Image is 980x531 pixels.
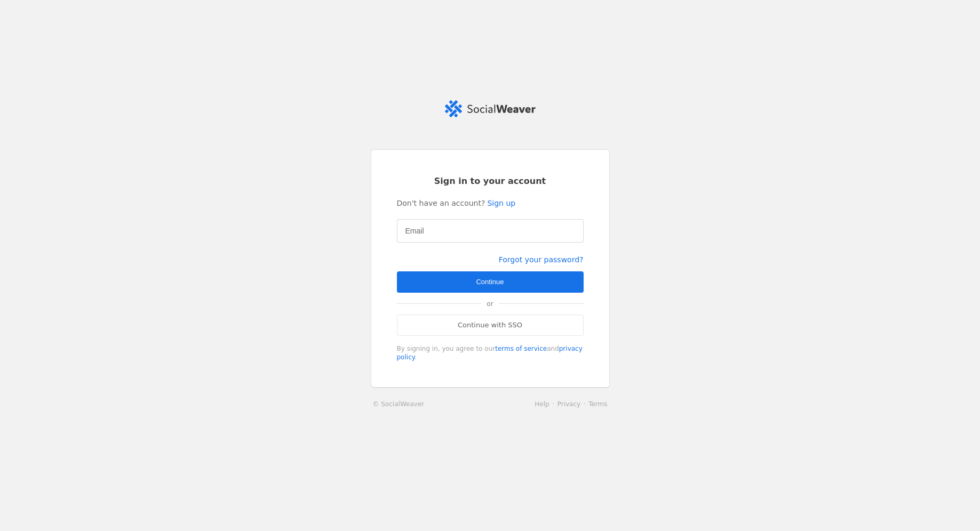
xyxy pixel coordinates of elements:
[397,315,584,336] a: Continue with SSO
[580,399,588,409] li: ·
[499,255,584,264] a: Forgot your password?
[405,224,575,237] input: Email
[557,400,580,408] a: Privacy
[397,345,583,361] a: privacy policy
[481,293,498,315] span: or
[495,345,547,352] a: terms of service
[476,277,504,287] span: Continue
[549,399,557,409] li: ·
[487,198,515,208] a: Sign up
[397,271,584,293] button: Continue
[434,175,546,187] span: Sign in to your account
[535,400,549,408] a: Help
[397,198,485,208] span: Don't have an account?
[397,344,584,361] div: By signing in, you agree to our and .
[405,224,424,237] mat-label: Email
[588,400,607,408] a: Terms
[373,399,425,409] a: © SocialWeaver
